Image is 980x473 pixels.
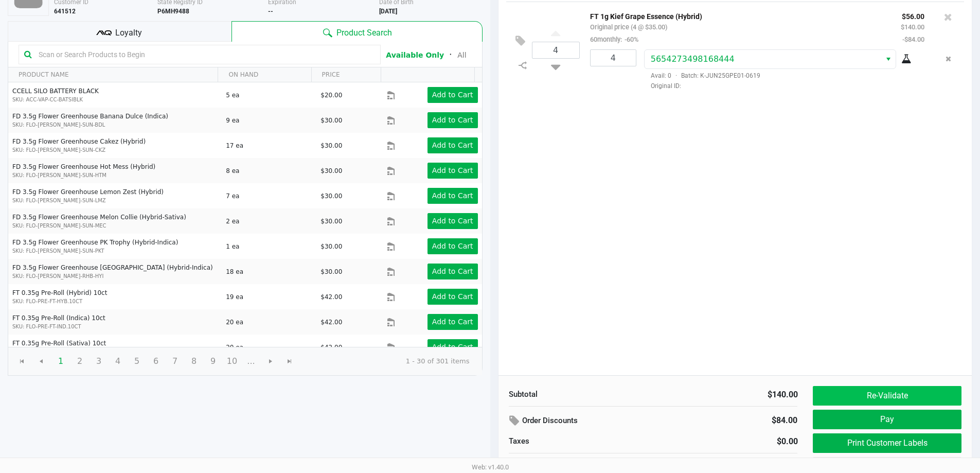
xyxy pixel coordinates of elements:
[427,188,478,204] button: Add to Cart
[70,352,90,371] span: Page 2
[12,352,32,371] span: Go to the first page
[311,67,381,82] th: PRICE
[8,284,221,309] td: FT 0.35g Pre-Roll (Hybrid) 10ct
[221,158,316,183] td: 8 ea
[901,23,924,31] small: $140.00
[89,352,109,371] span: Page 3
[221,234,316,259] td: 1 ea
[902,36,924,43] small: -$84.00
[12,247,217,255] p: SKU: FLO-[PERSON_NAME]-SUN-PKT
[12,297,217,305] p: SKU: FLO-PRE-FT-HYB.10CT
[261,352,280,371] span: Go to the next page
[432,267,473,275] app-button-loader: Add to Cart
[320,293,342,301] span: $42.00
[31,352,51,371] span: Go to the previous page
[320,92,342,99] span: $20.00
[266,357,275,365] span: Go to the next page
[651,54,735,64] span: 5654273498168444
[427,137,478,153] button: Add to Cart
[221,284,316,309] td: 19 ea
[286,357,294,365] span: Go to the last page
[320,218,342,225] span: $30.00
[165,352,185,371] span: Page 7
[8,335,221,360] td: FT 0.35g Pre-Roll (Sativa) 10ct
[18,357,26,365] span: Go to the first page
[590,36,638,43] small: 60monthly:
[12,146,217,154] p: SKU: FLO-[PERSON_NAME]-SUN-CKZ
[12,323,217,330] p: SKU: FLO-PRE-FT-IND.10CT
[379,8,397,15] b: [DATE]
[711,412,797,429] div: $84.00
[427,264,478,279] button: Add to Cart
[308,356,470,366] kendo-pager-info: 1 - 30 of 301 items
[336,27,392,39] span: Product Search
[813,410,961,429] button: Pay
[8,108,221,133] td: FD 3.5g Flower Greenhouse Banana Dulce (Indica)
[8,234,221,259] td: FD 3.5g Flower Greenhouse PK Trophy (Hybrid-Indica)
[203,352,223,371] span: Page 9
[509,435,646,447] div: Taxes
[221,133,316,158] td: 17 ea
[221,108,316,133] td: 9 ea
[241,352,261,371] span: Page 11
[12,197,217,204] p: SKU: FLO-[PERSON_NAME]-SUN-LMZ
[432,217,473,225] app-button-loader: Add to Cart
[514,59,532,72] inline-svg: Split item qty to new line
[8,208,221,234] td: FD 3.5g Flower Greenhouse Melon Collie (Hybrid-Sativa)
[8,183,221,208] td: FD 3.5g Flower Greenhouse Lemon Zest (Hybrid)
[184,352,204,371] span: Page 8
[51,352,70,371] span: Page 1
[427,163,478,179] button: Add to Cart
[509,389,646,400] div: Subtotal
[221,335,316,360] td: 20 ea
[432,343,473,351] app-button-loader: Add to Cart
[12,121,217,129] p: SKU: FLO-[PERSON_NAME]-SUN-BDL
[8,259,221,284] td: FD 3.5g Flower Greenhouse [GEOGRAPHIC_DATA] (Hybrid-Indica)
[813,433,961,453] button: Print Customer Labels
[12,96,217,103] p: SKU: ACC-VAP-CC-BATSIBLK
[34,47,375,62] input: Scan or Search Products to Begin
[221,82,316,108] td: 5 ea
[320,268,342,275] span: $30.00
[427,112,478,128] button: Add to Cart
[644,72,760,79] span: Avail: 0 Batch: K-JUN25GPE01-0619
[661,389,798,401] div: $140.00
[37,357,45,365] span: Go to the previous page
[221,208,316,234] td: 2 ea
[427,87,478,103] button: Add to Cart
[509,412,697,430] div: Order Discounts
[427,289,478,305] button: Add to Cart
[881,50,896,68] button: Select
[444,50,457,60] span: ᛫
[590,10,885,21] p: FT 1g Kief Grape Essence (Hybrid)
[427,213,478,229] button: Add to Cart
[221,259,316,284] td: 18 ea
[8,82,221,108] td: CCELL SILO BATTERY BLACK
[644,81,924,91] span: Original ID:
[115,27,142,39] span: Loyalty
[8,67,482,347] div: Data table
[222,352,242,371] span: Page 10
[146,352,166,371] span: Page 6
[320,167,342,174] span: $30.00
[432,91,473,99] app-button-loader: Add to Cart
[427,314,478,330] button: Add to Cart
[320,117,342,124] span: $30.00
[432,141,473,149] app-button-loader: Add to Cart
[671,72,681,79] span: ·
[427,238,478,254] button: Add to Cart
[457,50,466,61] button: All
[320,243,342,250] span: $30.00
[218,67,311,82] th: ON HAND
[432,318,473,326] app-button-loader: Add to Cart
[590,23,667,31] small: Original price (4 @ $35.00)
[472,463,509,471] span: Web: v1.40.0
[8,67,218,82] th: PRODUCT NAME
[54,8,76,15] b: 641512
[432,292,473,301] app-button-loader: Add to Cart
[320,192,342,200] span: $30.00
[320,142,342,149] span: $30.00
[8,158,221,183] td: FD 3.5g Flower Greenhouse Hot Mess (Hybrid)
[127,352,147,371] span: Page 5
[221,309,316,335] td: 20 ea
